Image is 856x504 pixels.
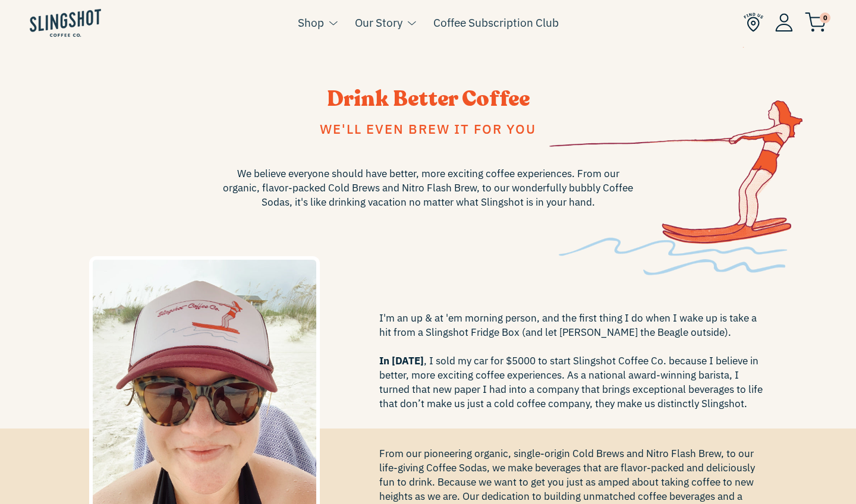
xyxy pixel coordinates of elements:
a: Shop [298,14,324,31]
span: We believe everyone should have better, more exciting coffee experiences. From our organic, flavo... [220,166,636,209]
img: Account [775,13,793,31]
img: Find Us [744,12,763,32]
a: Our Story [355,14,402,31]
span: I'm an up & at 'em morning person, and the first thing I do when I wake up is take a hit from a S... [379,311,767,411]
span: We'll even brew it for you [320,120,536,137]
span: 0 [820,12,830,23]
img: skiabout-1636558702133_426x.png [549,47,802,275]
span: In [DATE] [379,354,424,367]
span: Drink Better Coffee [327,84,530,114]
a: 0 [805,15,826,30]
img: cart [805,12,826,32]
a: Coffee Subscription Club [433,14,559,31]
